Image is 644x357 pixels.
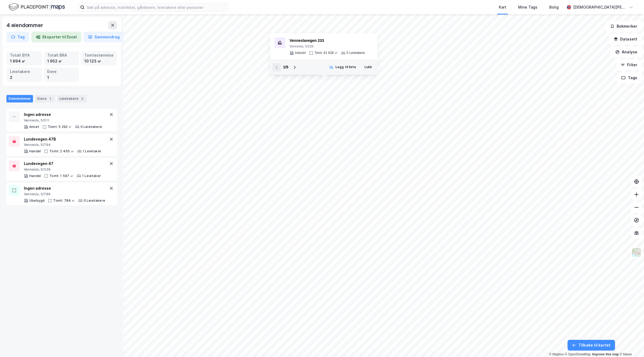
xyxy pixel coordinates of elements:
[10,58,39,64] div: 1 994 ㎡
[518,4,537,10] div: Mine Tags
[361,63,375,72] button: Lukk
[611,47,642,57] button: Analyse
[57,95,87,102] div: Leietakere
[290,38,365,44] div: Venneslavegen 233
[47,96,53,101] div: 1
[573,4,627,10] div: [DEMOGRAPHIC_DATA][PERSON_NAME]
[10,69,39,75] div: Leietakere
[47,69,76,75] div: Eiere
[290,45,365,49] div: Vennesla, 5/239
[6,32,29,42] button: Tag
[53,198,75,203] div: Tomt: 784 ㎡
[631,247,642,257] img: Z
[606,21,642,32] button: Bokmerker
[346,51,365,55] div: 5 Leietakere
[29,125,39,129] div: Annet
[79,96,85,101] div: 2
[85,3,228,11] input: Søk på adresse, matrikkel, gårdeiere, leietakere eller personer
[295,51,306,55] div: Industri
[84,198,105,203] div: 0 Leietakere
[565,352,591,356] a: OpenStreetMap
[617,331,644,357] iframe: Chat Widget
[24,143,101,147] div: Vennesla, 5/794
[24,118,102,123] div: Vennesla, 5/511
[24,160,101,167] div: Lundevegen 47
[24,192,105,196] div: Vennesla, 5/789
[616,60,642,70] button: Filter
[6,95,33,102] div: Eiendommer
[49,149,74,153] div: Tomt: 2 450 ㎡
[314,51,338,55] div: Tomt: 61 628 ㎡
[82,174,101,178] div: 1 Leietaker
[24,185,105,192] div: Ingen adresse
[549,352,564,356] a: Mapbox
[9,2,65,12] img: logo.f888ab2527a4732fd821a326f86c7f29.svg
[283,64,288,71] div: 1 / 5
[83,32,124,42] button: Sammendrag
[29,174,41,178] div: Handel
[84,58,114,64] div: 10 123 ㎡
[24,111,102,118] div: Ingen adresse
[617,72,642,83] button: Tags
[549,4,559,10] div: Bolig
[499,4,506,10] div: Kart
[84,52,114,58] div: Tomtestørrelse
[31,32,81,42] button: Eksporter til Excel
[49,174,74,178] div: Tomt: 1 597 ㎡
[35,95,55,102] div: Eiere
[24,136,101,142] div: Lundevegen 47B
[29,198,45,203] div: Ubebygd
[47,58,76,64] div: 1 952 ㎡
[83,149,101,153] div: 1 Leietaker
[609,34,642,45] button: Datasett
[6,21,44,30] div: 4 eiendommer
[10,75,39,80] div: 2
[568,340,615,351] button: Tilbake til kartet
[29,149,41,153] div: Handel
[325,63,360,72] button: Legg til liste
[10,52,39,58] div: Totalt BYA
[24,167,101,172] div: Vennesla, 5/339
[48,125,72,129] div: Tomt: 5 292 ㎡
[47,52,76,58] div: Totalt BRA
[592,352,619,356] a: Improve this map
[80,125,102,129] div: 0 Leietakere
[47,75,76,80] div: 1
